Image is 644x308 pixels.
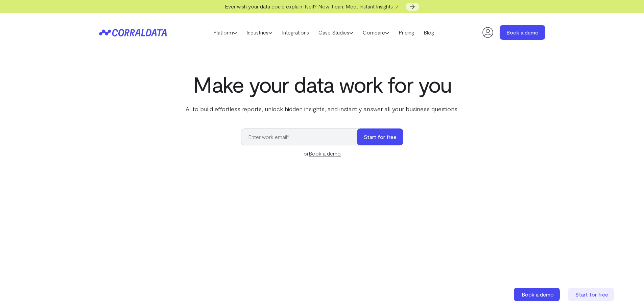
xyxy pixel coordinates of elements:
[225,3,401,9] span: Ever wish your data could explain itself? Now it can. Meet Instant Insights 🪄
[309,150,341,157] a: Book a demo
[419,27,439,38] a: Blog
[209,27,242,38] a: Platform
[500,25,545,40] a: Book a demo
[575,291,608,298] span: Start for free
[241,128,364,145] input: Enter work email*
[277,27,314,38] a: Integrations
[514,288,561,301] a: Book a demo
[358,27,394,38] a: Compare
[241,149,403,158] div: or
[357,128,403,145] button: Start for free
[184,104,460,113] p: AI to build effortless reports, unlock hidden insights, and instantly answer all your business qu...
[314,27,358,38] a: Case Studies
[568,288,615,301] a: Start for free
[394,27,419,38] a: Pricing
[242,27,277,38] a: Industries
[184,72,460,96] h1: Make your data work for you
[522,291,554,298] span: Book a demo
